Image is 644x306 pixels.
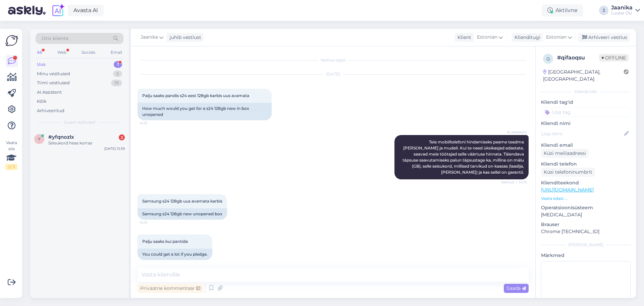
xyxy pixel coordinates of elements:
[142,239,188,244] span: Palju saaks kui pantida
[541,252,631,259] p: Märkmed
[104,146,125,151] div: [DATE] 15:39
[138,284,203,293] div: Privaatne kommentaar
[64,119,95,125] span: Uued vestlused
[541,107,631,117] input: Lisa tag
[541,99,631,106] p: Kliendi tag'id
[37,80,70,86] div: Tiimi vestlused
[140,260,165,265] span: 14:14
[542,4,583,16] div: Aktiivne
[541,120,631,127] p: Kliendi nimi
[142,93,249,98] span: Palju saaks pandis s24 eest 128gb karbis uus avamata
[142,199,222,204] span: Samsung s24 128gb uus avamata karbis
[36,48,43,57] div: All
[37,89,62,96] div: AI Assistent
[541,221,631,228] p: Brauser
[557,54,599,62] div: # qifaoqsu
[501,130,527,135] span: AI Assistent
[541,242,631,248] div: [PERSON_NAME]
[541,168,595,177] div: Küsi telefoninumbrit
[113,71,122,77] div: 5
[611,5,640,16] a: JaanikaLuutar OÜ
[140,121,165,126] span: 14:13
[599,54,629,61] span: Offline
[141,34,158,41] span: Jaanika
[455,34,471,41] div: Klient
[541,142,631,149] p: Kliendi email
[138,249,212,260] div: You could get a lot if you pledge.
[138,208,227,220] div: Samsung s24 128gb new unopened box
[111,80,122,86] div: 19
[167,34,201,41] div: juhib vestlust
[68,5,104,16] a: Avasta AI
[541,89,631,95] div: Kliendi info
[546,56,550,61] span: q
[109,48,123,57] div: Email
[611,5,633,10] div: Jaanika
[37,71,70,77] div: Minu vestlused
[541,149,589,158] div: Küsi meiliaadressi
[541,161,631,168] p: Kliendi telefon
[38,136,41,141] span: y
[80,48,97,57] div: Socials
[541,228,631,235] p: Chrome [TECHNICAL_ID]
[506,285,526,291] span: Saada
[114,61,122,68] div: 1
[56,48,68,57] div: Web
[37,107,64,114] div: Arhiveeritud
[541,187,594,193] a: [URL][DOMAIN_NAME]
[138,103,272,120] div: How much would you get for a s24 128gb new in box unopened
[48,134,74,140] span: #yfqnozlx
[138,57,529,63] div: Vestlus algas
[5,34,18,47] img: Askly Logo
[546,34,567,41] span: Estonian
[37,98,47,105] div: Kõik
[543,69,624,83] div: [GEOGRAPHIC_DATA], [GEOGRAPHIC_DATA]
[541,204,631,211] p: Operatsioonisüsteem
[541,195,631,202] p: Vaata edasi ...
[51,3,65,17] img: explore-ai
[599,6,608,15] div: J
[402,139,525,175] span: Teie mobiiltelefoni hindamiseks peame teadma [PERSON_NAME] ja mudeli. Kui te need üksikasjad edas...
[5,140,17,170] div: Vaata siia
[541,211,631,218] p: [MEDICAL_DATA]
[140,220,165,225] span: 14:13
[541,179,631,186] p: Klienditeekond
[477,34,497,41] span: Estonian
[611,10,633,16] div: Luutar OÜ
[512,34,540,41] div: Klienditugi
[42,35,68,42] span: Otsi kliente
[578,33,630,42] div: Arhiveeri vestlus
[138,71,529,77] div: [DATE]
[501,180,527,185] span: Nähtud ✓ 14:13
[119,134,125,140] div: 2
[37,61,46,68] div: Uus
[48,140,125,146] div: Seisukord heas korras
[5,164,17,170] div: 2 / 3
[541,130,623,137] input: Lisa nimi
